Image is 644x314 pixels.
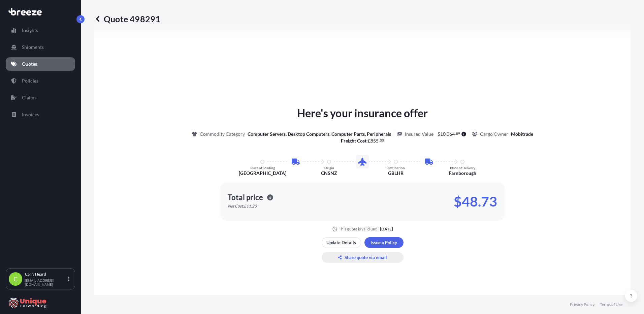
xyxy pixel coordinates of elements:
[22,27,38,34] p: Insights
[228,194,263,201] p: Total price
[341,138,366,144] b: Freight Cost
[446,132,447,136] span: ,
[440,132,446,136] span: 10
[22,111,39,118] p: Invoices
[6,24,75,37] a: Insights
[456,132,460,135] span: 89
[239,170,286,177] p: [GEOGRAPHIC_DATA]
[379,139,380,142] span: .
[321,170,337,177] p: CNSNZ
[324,166,334,170] p: Origin
[449,170,476,177] p: Farnborough
[22,44,44,51] p: Shipments
[13,276,18,282] span: C
[322,237,361,248] button: Update Details
[455,132,456,135] span: .
[200,131,245,137] p: Commodity Category
[6,57,75,71] a: Quotes
[454,196,497,207] p: $48.73
[339,226,379,232] p: This quote is valid until
[405,131,433,137] p: Insured Value
[345,254,387,261] p: Share quote via email
[371,138,379,143] span: 855
[322,252,404,263] button: Share quote via email
[447,132,455,136] span: 064
[6,40,75,54] a: Shipments
[22,61,37,67] p: Quotes
[297,105,428,121] p: Here's your insurance offer
[326,239,356,246] p: Update Details
[6,91,75,104] a: Claims
[6,108,75,121] a: Invoices
[388,170,404,177] p: GBLHR
[94,13,160,24] p: Quote 498291
[371,239,397,246] p: Issue a Policy
[228,203,257,209] p: Net Cost: £11.23
[22,94,36,101] p: Claims
[570,302,594,307] a: Privacy Policy
[8,297,47,308] img: organization-logo
[368,138,371,143] span: £
[380,226,393,232] p: [DATE]
[25,272,67,277] p: Carly Heard
[250,166,275,170] p: Place of Loading
[380,139,384,142] span: 00
[25,278,67,286] p: [EMAIL_ADDRESS][DOMAIN_NAME]
[511,131,533,137] p: Mobitrade
[248,131,391,137] p: Computer Servers, Desktop Computers, Computer Parts, Peripherals
[450,166,475,170] p: Place of Delivery
[6,74,75,88] a: Policies
[341,137,384,144] p: :
[600,302,622,307] a: Terms of Use
[364,237,404,248] button: Issue a Policy
[22,77,38,84] p: Policies
[480,131,508,137] p: Cargo Owner
[438,132,440,136] span: $
[387,166,405,170] p: Destination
